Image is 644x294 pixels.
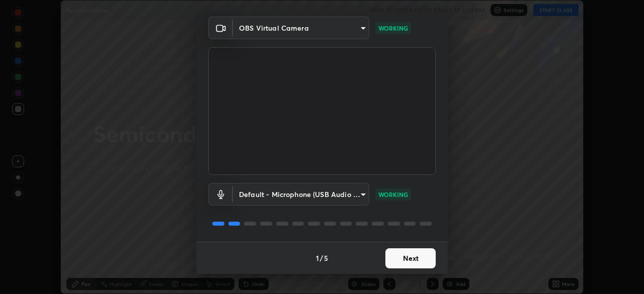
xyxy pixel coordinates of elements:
p: WORKING [378,190,408,199]
h4: / [320,253,323,263]
div: OBS Virtual Camera [233,183,369,206]
h4: 1 [316,253,319,263]
p: WORKING [378,24,408,33]
h4: 5 [324,253,328,263]
div: OBS Virtual Camera [233,17,369,39]
button: Next [385,248,436,268]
